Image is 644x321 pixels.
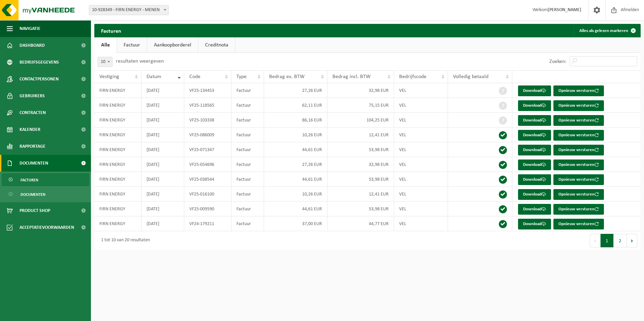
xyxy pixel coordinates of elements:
td: Factuur [231,142,264,157]
a: Download [518,145,551,155]
button: Opnieuw versturen [553,100,604,111]
span: Acceptatievoorwaarden [20,219,74,236]
td: 53,98 EUR [327,172,394,187]
a: Download [518,219,551,229]
span: Facturen [21,174,38,186]
td: Factuur [231,172,264,187]
td: Factuur [231,113,264,128]
td: FIRN ENERGY [94,98,141,113]
td: VEL [394,128,448,142]
a: Download [518,100,551,111]
td: [DATE] [141,98,184,113]
td: VF25-009590 [184,202,231,216]
span: Vestiging [99,74,119,79]
td: VF25-016100 [184,187,231,202]
td: [DATE] [141,157,184,172]
td: [DATE] [141,172,184,187]
td: 104,25 EUR [327,113,394,128]
a: Download [518,85,551,96]
button: Opnieuw versturen [553,204,604,215]
td: Factuur [231,128,264,142]
span: 10-928349 - FIRN ENERGY - MENEN [89,5,169,15]
a: Creditnota [198,37,235,53]
button: 2 [614,234,627,247]
td: 53,98 EUR [327,142,394,157]
td: VF25-038544 [184,172,231,187]
a: Download [518,204,551,215]
button: Opnieuw versturen [553,130,604,141]
td: FIRN ENERGY [94,187,141,202]
span: 10-928349 - FIRN ENERGY - MENEN [89,5,168,15]
td: [DATE] [141,113,184,128]
button: Opnieuw versturen [553,189,604,200]
a: Facturen [2,173,89,186]
button: Opnieuw versturen [553,159,604,170]
td: 86,16 EUR [264,113,327,128]
span: Bedrijfscode [399,74,426,79]
td: 27,26 EUR [264,83,327,98]
span: Bedrag incl. BTW [332,74,371,79]
a: Download [518,189,551,200]
span: Type [236,74,247,79]
td: FIRN ENERGY [94,113,141,128]
td: VF25-071347 [184,142,231,157]
a: Aankoopborderel [147,37,198,53]
td: 10,26 EUR [264,187,327,202]
td: 53,98 EUR [327,202,394,216]
td: VF25-103338 [184,113,231,128]
td: 75,15 EUR [327,98,394,113]
label: Zoeken: [549,59,566,64]
label: resultaten weergeven [116,59,164,64]
span: Contactpersonen [20,71,59,87]
button: Opnieuw versturen [553,219,604,229]
a: Download [518,174,551,185]
button: Previous [590,234,601,247]
td: 44,61 EUR [264,142,327,157]
td: FIRN ENERGY [94,142,141,157]
td: 10,26 EUR [264,128,327,142]
span: Dashboard [20,37,45,54]
button: 1 [601,234,614,247]
span: 10 [98,57,112,67]
td: 44,61 EUR [264,202,327,216]
span: Bedrag ex. BTW [269,74,304,79]
td: Factuur [231,202,264,216]
td: VEL [394,202,448,216]
td: [DATE] [141,83,184,98]
td: FIRN ENERGY [94,128,141,142]
a: Download [518,130,551,141]
td: Factuur [231,98,264,113]
td: [DATE] [141,128,184,142]
td: VEL [394,172,448,187]
span: Kalender [20,121,40,138]
td: VEL [394,83,448,98]
span: Datum [147,74,161,79]
td: VF24-179211 [184,216,231,231]
button: Opnieuw versturen [553,85,604,96]
span: Gebruikers [20,87,45,104]
div: 1 tot 10 van 20 resultaten [98,235,150,247]
td: 37,00 EUR [264,216,327,231]
span: Documenten [21,188,45,201]
span: Documenten [20,155,48,172]
td: Factuur [231,83,264,98]
span: Volledig betaald [453,74,488,79]
button: Opnieuw versturen [553,115,604,126]
td: [DATE] [141,187,184,202]
span: Bedrijfsgegevens [20,54,59,71]
td: Factuur [231,157,264,172]
td: [DATE] [141,216,184,231]
td: 32,98 EUR [327,83,394,98]
button: Opnieuw versturen [553,145,604,155]
td: Factuur [231,187,264,202]
button: Opnieuw versturen [553,174,604,185]
a: Factuur [117,37,147,53]
td: VEL [394,187,448,202]
td: FIRN ENERGY [94,216,141,231]
td: FIRN ENERGY [94,202,141,216]
td: Factuur [231,216,264,231]
a: Alle [94,37,117,53]
td: FIRN ENERGY [94,172,141,187]
td: 62,11 EUR [264,98,327,113]
td: VEL [394,157,448,172]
